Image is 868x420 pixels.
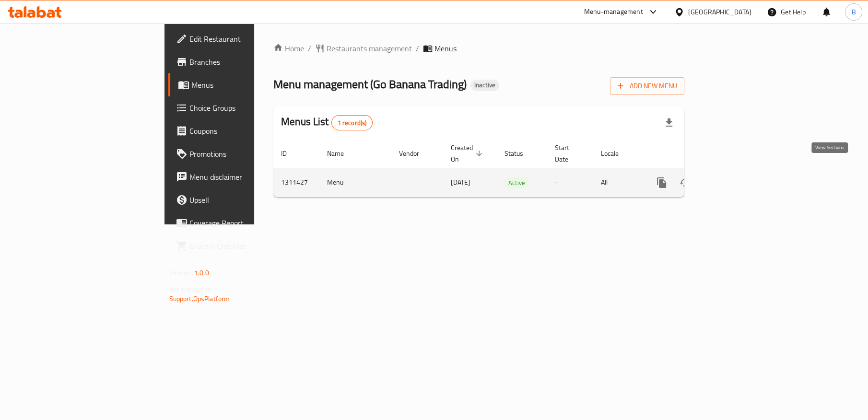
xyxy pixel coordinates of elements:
a: Menu disclaimer [168,165,309,188]
span: Grocery Checklist [189,240,302,252]
a: Support.OpsPlatform [169,292,230,305]
span: Branches [189,56,302,68]
li: / [416,43,419,54]
button: more [650,171,673,194]
a: Choice Groups [168,96,309,119]
nav: breadcrumb [273,43,684,54]
td: - [547,168,593,197]
span: Menus [191,79,302,91]
span: Vendor [399,148,432,159]
a: Coverage Report [168,211,309,234]
div: Inactive [470,80,499,91]
a: Promotions [168,142,309,165]
div: Total records count [331,115,373,130]
span: 1 record(s) [332,118,373,128]
span: Coupons [189,125,302,137]
span: Created On [451,142,485,165]
div: [GEOGRAPHIC_DATA] [688,7,751,17]
span: Add New Menu [618,80,677,92]
table: enhanced table [273,139,750,198]
span: Coverage Report [189,217,302,229]
span: Restaurants management [327,43,412,54]
span: Menu management ( Go Banana Trading ) [273,73,467,95]
span: ID [281,148,299,159]
span: Menus [434,43,457,54]
td: Menu [319,168,391,197]
span: Version: [169,267,193,279]
button: Add New Menu [610,77,684,95]
span: Menu disclaimer [189,171,302,183]
td: All [593,168,643,197]
span: Get support on: [169,283,213,295]
th: Actions [643,139,750,168]
div: Active [504,177,529,188]
h2: Menus List [281,115,373,130]
a: Coupons [168,119,309,142]
span: 1.0.0 [194,267,209,279]
span: Upsell [189,194,302,206]
span: Locale [601,148,631,159]
span: Choice Groups [189,102,302,114]
a: Edit Restaurant [168,27,309,50]
button: Change Status [673,171,696,194]
div: Export file [657,111,680,134]
a: Grocery Checklist [168,234,309,257]
a: Branches [168,50,309,73]
span: Edit Restaurant [189,33,302,45]
span: B [851,7,856,17]
span: Start Date [555,142,582,165]
span: Promotions [189,148,302,160]
span: Name [327,148,356,159]
span: [DATE] [451,176,470,188]
div: Menu-management [584,6,643,18]
span: Inactive [470,81,499,89]
span: Status [504,148,536,159]
a: Menus [168,73,309,96]
a: Restaurants management [315,43,412,54]
span: Active [504,177,529,188]
a: Upsell [168,188,309,211]
li: / [308,43,311,54]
